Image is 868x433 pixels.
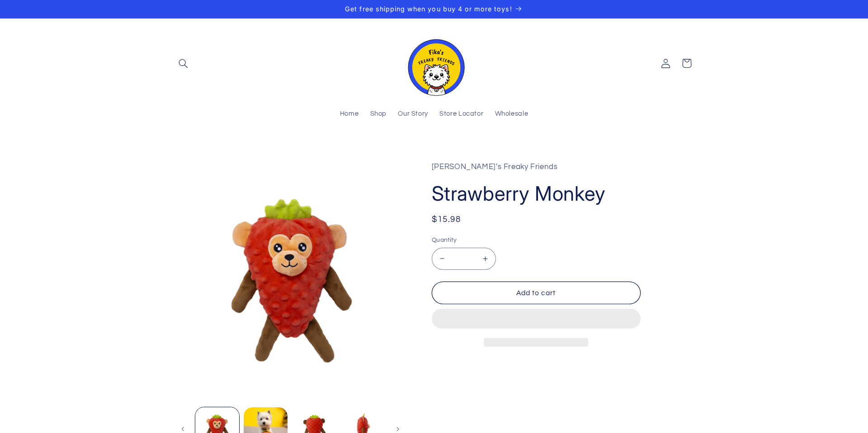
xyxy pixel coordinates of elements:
span: Get free shipping when you buy 4 or more toys! [345,5,512,13]
span: Store Locator [439,110,483,118]
h1: Strawberry Monkey [432,181,695,207]
label: Quantity [432,235,641,245]
a: Our Story [392,104,434,124]
a: Fika's Freaky Friends [399,28,469,99]
span: Our Story [398,110,428,118]
a: Wholesale [489,104,534,124]
span: $15.98 [432,213,461,226]
span: Home [340,110,359,118]
span: Wholesale [495,110,528,118]
summary: Search [173,53,194,74]
button: Add to cart [432,282,641,304]
a: Shop [364,104,392,124]
a: Home [334,104,364,124]
span: Shop [370,110,387,118]
img: Fika's Freaky Friends [402,31,466,96]
p: [PERSON_NAME]'s Freaky Friends [432,160,695,174]
a: Store Locator [434,104,489,124]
